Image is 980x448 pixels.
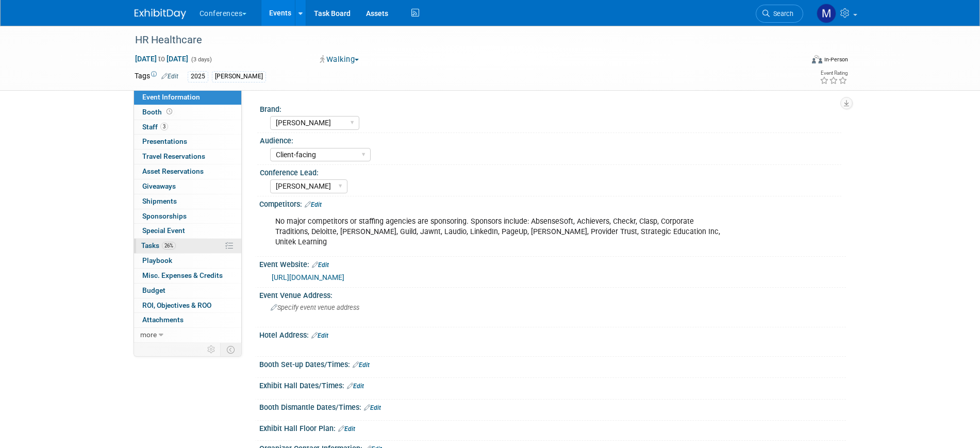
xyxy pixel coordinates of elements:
[312,261,329,269] a: Edit
[817,4,836,23] img: Marygrace LeGros
[134,90,241,105] a: Event Information
[134,150,241,164] a: Travel Reservations
[347,383,364,390] a: Edit
[259,421,846,434] div: Exhibit Hall Floor Plan:
[134,239,241,253] a: Tasks26%
[157,55,167,63] span: to
[162,242,176,250] span: 26%
[259,357,846,370] div: Booth Set-up Dates/Times:
[268,211,733,253] div: No major competitors or staffing agencies are sponsoring. Sponsors include: AbsenseSoft, Achiever...
[212,71,266,82] div: [PERSON_NAME]
[812,55,822,63] img: Format-Inperson.png
[824,56,848,63] div: In-Person
[317,54,363,65] button: Walking
[134,298,241,313] a: ROI, Objectives & ROO
[259,400,846,413] div: Booth Dismantle Dates/Times:
[305,201,322,208] a: Edit
[134,135,241,149] a: Presentations
[271,304,359,311] span: Specify event venue address
[190,56,212,63] span: (3 days)
[142,93,200,101] span: Event Information
[220,343,241,356] td: Toggle Event Tabs
[134,224,241,238] a: Special Event
[260,102,841,114] div: Brand:
[259,378,846,391] div: Exhibit Hall Dates/Times:
[142,197,177,205] span: Shipments
[260,165,841,178] div: Conference Lead:
[142,123,168,131] span: Staff
[259,257,846,270] div: Event Website:
[141,241,176,250] span: Tasks
[820,71,848,76] div: Event Rating
[135,54,189,63] span: [DATE] [DATE]
[134,194,241,209] a: Shipments
[134,120,241,135] a: Staff3
[142,137,187,145] span: Presentations
[134,209,241,224] a: Sponsorships
[142,108,174,116] span: Booth
[160,123,168,130] span: 3
[134,179,241,194] a: Giveaways
[134,328,241,342] a: more
[259,196,846,210] div: Competitors:
[164,108,174,115] span: Booth not reserved yet
[134,164,241,179] a: Asset Reservations
[142,301,211,309] span: ROI, Objectives & ROO
[311,332,328,339] a: Edit
[142,256,172,264] span: Playbook
[338,425,355,433] a: Edit
[142,152,205,160] span: Travel Reservations
[142,167,204,175] span: Asset Reservations
[353,361,370,369] a: Edit
[364,404,381,411] a: Edit
[131,31,788,49] div: HR Healthcare
[135,9,186,19] img: ExhibitDay
[742,54,849,69] div: Event Format
[203,343,221,356] td: Personalize Event Tab Strip
[140,330,157,339] span: more
[142,226,185,235] span: Special Event
[161,73,178,80] a: Edit
[134,313,241,327] a: Attachments
[188,71,208,82] div: 2025
[260,133,841,146] div: Audience:
[134,269,241,283] a: Misc. Expenses & Credits
[142,271,223,279] span: Misc. Expenses & Credits
[770,10,793,18] span: Search
[142,182,176,190] span: Giveaways
[135,71,178,82] td: Tags
[142,286,165,294] span: Budget
[142,316,184,324] span: Attachments
[259,327,846,341] div: Hotel Address:
[272,273,344,281] a: [URL][DOMAIN_NAME]
[134,254,241,268] a: Playbook
[142,212,187,220] span: Sponsorships
[259,288,846,301] div: Event Venue Address:
[756,5,803,23] a: Search
[134,105,241,120] a: Booth
[134,284,241,298] a: Budget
